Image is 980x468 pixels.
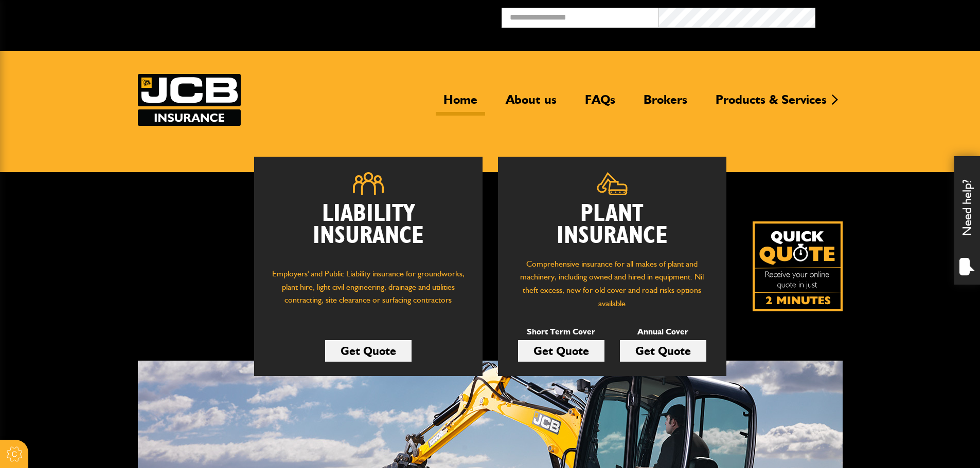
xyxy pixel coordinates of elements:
a: Get Quote [518,340,604,362]
a: FAQs [577,92,623,116]
h2: Liability Insurance [270,203,467,257]
a: Products & Services [708,92,834,116]
a: Get Quote [620,340,706,362]
p: Short Term Cover [518,325,604,339]
img: JCB Insurance Services logo [138,74,241,126]
div: Need help? [954,156,980,285]
a: Brokers [636,92,695,116]
a: About us [498,92,564,116]
a: Home [436,92,485,116]
p: Comprehensive insurance for all makes of plant and machinery, including owned and hired in equipm... [513,257,711,310]
a: Get Quote [325,340,412,362]
h2: Plant Insurance [513,203,711,247]
button: Broker Login [815,8,972,24]
a: Get your insurance quote isn just 2-minutes [753,221,843,311]
a: JCB Insurance Services [138,74,241,126]
img: Quick Quote [753,221,843,311]
p: Employers' and Public Liability insurance for groundworks, plant hire, light civil engineering, d... [270,267,467,316]
p: Annual Cover [620,325,706,339]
